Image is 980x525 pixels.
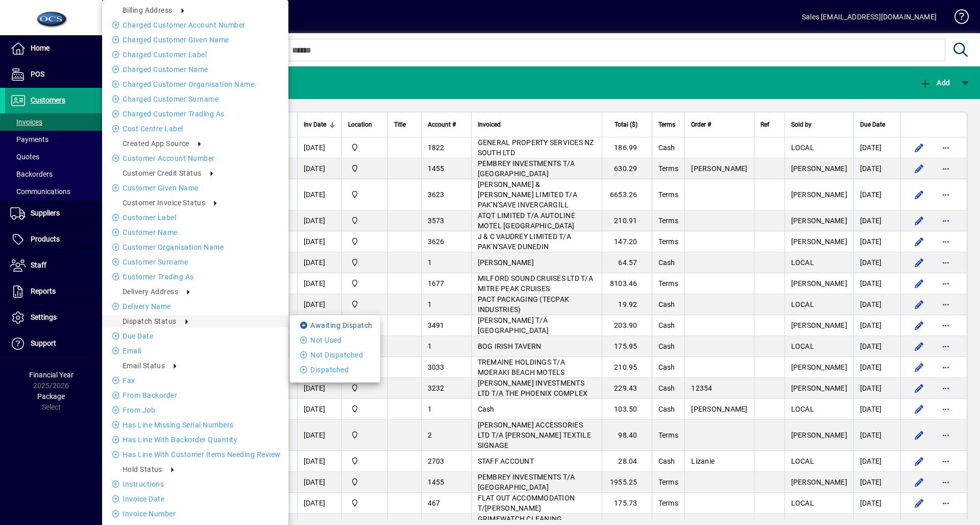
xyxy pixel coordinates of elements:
[290,319,380,331] li: Awaiting Dispatch
[122,6,173,14] span: Billing address
[122,139,189,148] span: Created App Source
[102,63,288,76] li: Charged Customer name
[102,152,288,164] li: Customer Account number
[122,199,205,207] span: Customer Invoice Status
[102,256,288,268] li: Customer Surname
[102,49,288,61] li: Charged Customer label
[102,419,288,431] li: Has Line Missing Serial Numbers
[102,345,288,357] li: Email
[102,300,288,313] li: Delivery name
[122,465,162,473] span: Hold Status
[102,493,288,505] li: Invoice date
[290,364,380,376] li: Dispatched
[102,108,288,120] li: Charged Customer Trading as
[102,508,288,520] li: Invoice number
[102,78,288,90] li: Charged Customer Organisation name
[102,448,288,461] li: Has Line With Customer Items Needing Review
[102,271,288,283] li: Customer Trading as
[102,19,288,31] li: Charged Customer Account number
[122,169,202,177] span: Customer credit status
[122,362,165,370] span: Email status
[102,226,288,238] li: Customer name
[290,349,380,361] li: Not Dispatched
[102,34,288,46] li: Charged Customer Given name
[122,317,177,325] span: Dispatch Status
[102,182,288,194] li: Customer Given name
[102,330,288,342] li: Due date
[122,288,178,296] span: Delivery address
[102,404,288,416] li: From Job
[102,374,288,387] li: Fax
[290,334,380,346] li: Not Used
[102,389,288,401] li: From Backorder
[102,211,288,224] li: Customer label
[102,434,288,446] li: Has Line With Backorder Quantity
[102,478,288,490] li: Instructions
[102,93,288,105] li: Charged Customer Surname
[102,241,288,253] li: Customer Organisation name
[102,123,288,135] li: Cost Centre Label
